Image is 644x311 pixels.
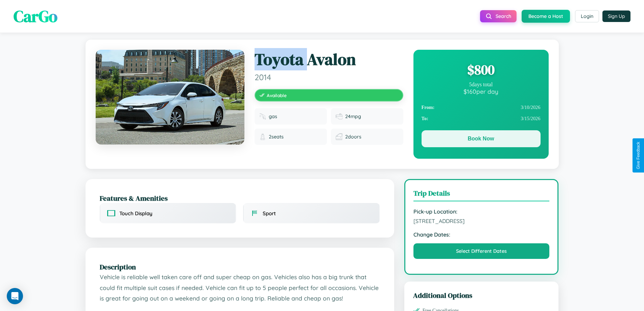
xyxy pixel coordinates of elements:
h3: Additional Options [413,290,550,300]
h1: Toyota Avalon [255,50,403,69]
img: Seats [259,133,266,140]
span: 2014 [255,72,403,82]
h3: Trip Details [413,188,550,201]
div: Open Intercom Messenger [7,288,23,304]
button: Select Different Dates [413,243,550,259]
span: gas [269,113,277,119]
span: Search [496,13,511,19]
button: Book Now [422,130,541,147]
div: Give Feedback [636,142,641,169]
span: [STREET_ADDRESS] [413,218,550,224]
button: Search [480,10,517,22]
img: Fuel efficiency [336,113,342,120]
button: Login [575,10,599,22]
img: Fuel type [259,113,266,120]
p: Vehicle is reliable well taken care off and super cheap on gas. Vehicles also has a big trunk tha... [100,272,380,304]
strong: To: [422,116,428,121]
span: 2 seats [269,134,284,140]
span: CarGo [14,5,57,27]
div: $ 160 per day [422,88,541,95]
span: 2 doors [345,134,361,140]
strong: From: [422,105,435,110]
span: Sport [263,210,276,217]
img: Toyota Avalon 2014 [96,50,244,145]
span: 24 mpg [345,113,361,119]
h2: Description [100,262,380,272]
h2: Features & Amenities [100,193,380,203]
button: Become a Host [522,10,570,23]
img: Doors [336,133,342,140]
button: Sign Up [602,10,630,22]
div: 3 / 15 / 2026 [422,113,541,124]
div: $ 800 [422,61,541,79]
strong: Pick-up Location: [413,208,550,215]
div: 3 / 10 / 2026 [422,102,541,113]
span: Available [267,92,287,98]
strong: Change Dates: [413,231,550,238]
span: Touch Display [119,210,152,217]
div: 5 days total [422,82,541,88]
